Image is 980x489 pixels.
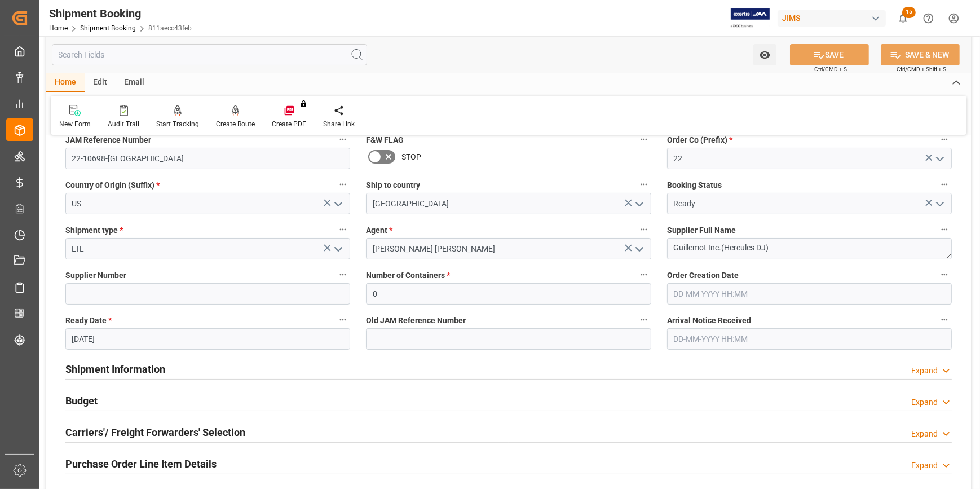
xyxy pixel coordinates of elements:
[401,151,421,163] span: STOP
[667,270,739,281] span: Order Creation Date
[336,177,350,192] button: Country of Origin (Suffix) *
[753,44,776,65] button: open menu
[630,240,647,258] button: open menu
[65,315,112,327] span: Ready Date
[49,24,68,32] a: Home
[778,7,890,29] button: JIMS
[637,267,651,282] button: Number of Containers *
[366,224,392,236] span: Agent
[366,270,450,281] span: Number of Containers
[65,425,245,440] h2: Carriers'/ Freight Forwarders' Selection
[65,224,123,236] span: Shipment type
[937,177,952,192] button: Booking Status
[366,134,404,146] span: F&W FLAG
[890,6,916,31] button: show 15 new notifications
[667,224,736,236] span: Supplier Full Name
[366,179,420,191] span: Ship to country
[667,179,722,191] span: Booking Status
[46,73,85,92] div: Home
[897,65,946,73] span: Ctrl/CMD + Shift + S
[336,312,350,327] button: Ready Date *
[65,270,126,281] span: Supplier Number
[778,10,886,27] div: JIMS
[216,119,255,129] div: Create Route
[65,328,350,350] input: DD-MM-YYYY
[667,134,732,146] span: Order Co (Prefix)
[329,240,346,258] button: open menu
[366,315,466,327] span: Old JAM Reference Number
[80,24,136,32] a: Shipment Booking
[156,119,199,129] div: Start Tracking
[65,393,98,408] h2: Budget
[637,312,651,327] button: Old JAM Reference Number
[49,5,192,22] div: Shipment Booking
[336,222,350,237] button: Shipment type *
[65,179,160,191] span: Country of Origin (Suffix)
[65,362,165,377] h2: Shipment Information
[916,6,941,31] button: Help Center
[323,119,355,129] div: Share Link
[116,73,153,92] div: Email
[937,132,952,147] button: Order Co (Prefix) *
[881,44,960,65] button: SAVE & NEW
[637,222,651,237] button: Agent *
[637,177,651,192] button: Ship to country
[937,267,952,282] button: Order Creation Date
[59,119,91,129] div: New Form
[65,134,151,146] span: JAM Reference Number
[930,150,947,168] button: open menu
[814,65,847,73] span: Ctrl/CMD + S
[630,195,647,213] button: open menu
[731,8,770,28] img: Exertis%20JAM%20-%20Email%20Logo.jpg_1722504956.jpg
[667,328,952,350] input: DD-MM-YYYY HH:MM
[667,283,952,305] input: DD-MM-YYYY HH:MM
[637,132,651,147] button: F&W FLAG
[85,73,116,92] div: Edit
[911,460,938,472] div: Expand
[65,456,217,472] h2: Purchase Order Line Item Details
[667,238,952,259] textarea: Guillemot Inc.(Hercules DJ)
[937,312,952,327] button: Arrival Notice Received
[930,195,947,213] button: open menu
[336,132,350,147] button: JAM Reference Number
[911,365,938,377] div: Expand
[790,44,869,65] button: SAVE
[336,267,350,282] button: Supplier Number
[52,44,367,65] input: Search Fields
[108,119,139,129] div: Audit Trail
[65,193,350,214] input: Type to search/select
[937,222,952,237] button: Supplier Full Name
[911,397,938,408] div: Expand
[329,195,346,213] button: open menu
[667,315,751,327] span: Arrival Notice Received
[902,7,916,18] span: 15
[911,428,938,440] div: Expand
